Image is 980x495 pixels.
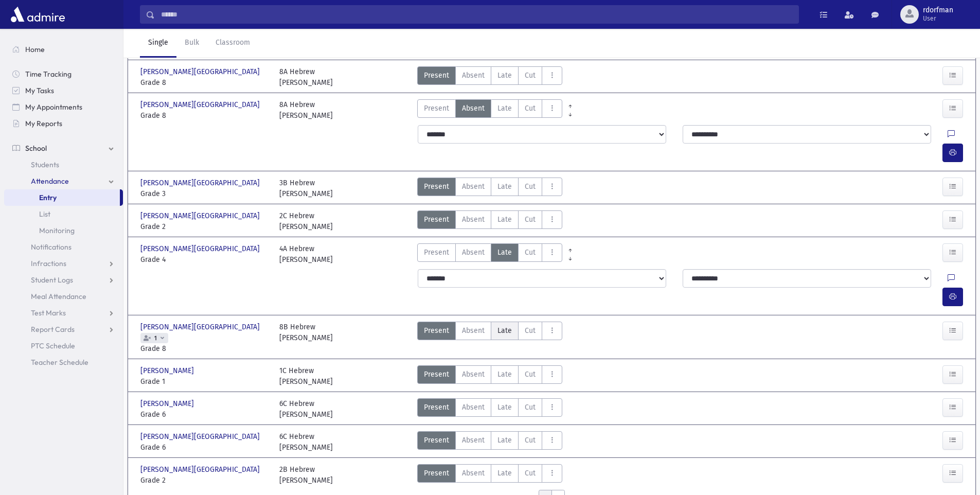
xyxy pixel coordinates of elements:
[31,325,75,334] span: Report Cards
[4,305,123,321] a: Test Marks
[4,206,123,222] a: List
[424,70,449,81] span: Present
[31,242,72,252] span: Notifications
[25,86,54,95] span: My Tasks
[525,214,536,225] span: Cut
[279,210,333,232] div: 2C Hebrew [PERSON_NAME]
[497,435,512,446] span: Late
[25,45,45,54] span: Home
[279,99,333,121] div: 8A Hebrew [PERSON_NAME]
[140,475,269,486] span: Grade 2
[31,341,75,350] span: PTC Schedule
[4,222,123,239] a: Monitoring
[4,255,123,272] a: Infractions
[31,176,69,186] span: Attendance
[176,29,207,58] a: Bulk
[497,325,512,336] span: Late
[462,435,485,446] span: Absent
[462,70,485,81] span: Absent
[140,66,262,77] span: [PERSON_NAME][GEOGRAPHIC_DATA]
[25,119,62,128] span: My Reports
[424,468,449,479] span: Present
[31,275,73,285] span: Student Logs
[31,259,66,268] span: Infractions
[417,66,562,88] div: AttTypes
[140,376,269,387] span: Grade 1
[417,99,562,121] div: AttTypes
[4,239,123,255] a: Notifications
[424,247,449,258] span: Present
[140,99,262,110] span: [PERSON_NAME][GEOGRAPHIC_DATA]
[417,322,562,354] div: AttTypes
[462,402,485,413] span: Absent
[25,144,47,153] span: School
[497,181,512,192] span: Late
[155,5,798,24] input: Search
[140,322,262,332] span: [PERSON_NAME][GEOGRAPHIC_DATA]
[497,103,512,114] span: Late
[497,468,512,479] span: Late
[279,365,333,387] div: 1C Hebrew [PERSON_NAME]
[140,365,196,376] span: [PERSON_NAME]
[525,325,536,336] span: Cut
[140,431,262,442] span: [PERSON_NAME][GEOGRAPHIC_DATA]
[25,102,82,112] span: My Appointments
[417,431,562,453] div: AttTypes
[497,214,512,225] span: Late
[39,209,50,219] span: List
[140,77,269,88] span: Grade 8
[417,178,562,199] div: AttTypes
[279,464,333,486] div: 2B Hebrew [PERSON_NAME]
[4,288,123,305] a: Meal Attendance
[140,409,269,420] span: Grade 6
[140,210,262,221] span: [PERSON_NAME][GEOGRAPHIC_DATA]
[424,325,449,336] span: Present
[4,140,123,156] a: School
[923,14,953,23] span: User
[140,110,269,121] span: Grade 8
[424,214,449,225] span: Present
[462,214,485,225] span: Absent
[424,402,449,413] span: Present
[4,321,123,338] a: Report Cards
[140,243,262,254] span: [PERSON_NAME][GEOGRAPHIC_DATA]
[4,66,123,82] a: Time Tracking
[140,254,269,265] span: Grade 4
[39,226,75,235] span: Monitoring
[279,398,333,420] div: 6C Hebrew [PERSON_NAME]
[140,221,269,232] span: Grade 2
[31,292,86,301] span: Meal Attendance
[525,247,536,258] span: Cut
[525,369,536,380] span: Cut
[4,82,123,99] a: My Tasks
[279,178,333,199] div: 3B Hebrew [PERSON_NAME]
[25,69,72,79] span: Time Tracking
[279,322,333,354] div: 8B Hebrew [PERSON_NAME]
[525,435,536,446] span: Cut
[4,338,123,354] a: PTC Schedule
[207,29,258,58] a: Classroom
[417,365,562,387] div: AttTypes
[31,358,88,367] span: Teacher Schedule
[39,193,57,202] span: Entry
[525,181,536,192] span: Cut
[424,435,449,446] span: Present
[140,343,269,354] span: Grade 8
[140,178,262,188] span: [PERSON_NAME][GEOGRAPHIC_DATA]
[279,243,333,265] div: 4A Hebrew [PERSON_NAME]
[4,156,123,173] a: Students
[8,4,67,25] img: AdmirePro
[497,70,512,81] span: Late
[140,398,196,409] span: [PERSON_NAME]
[31,308,66,317] span: Test Marks
[140,442,269,453] span: Grade 6
[279,431,333,453] div: 6C Hebrew [PERSON_NAME]
[424,369,449,380] span: Present
[462,468,485,479] span: Absent
[140,188,269,199] span: Grade 3
[417,243,562,265] div: AttTypes
[525,103,536,114] span: Cut
[525,468,536,479] span: Cut
[462,103,485,114] span: Absent
[4,115,123,132] a: My Reports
